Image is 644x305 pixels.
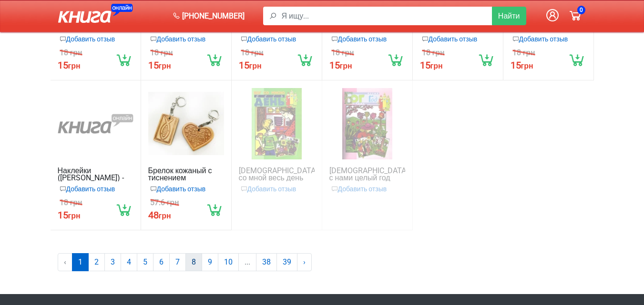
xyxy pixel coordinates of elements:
span: грн [249,61,262,70]
a: Добавить отзыв [512,35,568,43]
div: 18 грн [60,46,82,59]
div: 15 [148,59,171,72]
div: 18 грн [512,46,535,59]
a: 10 [218,253,239,271]
span: грн [159,61,171,70]
a: 5 [137,253,153,271]
a: Добавить отзыв [331,35,387,43]
div: 18 грн [422,46,445,59]
a: Брелок кожаный с тиснением [DEMOGRAPHIC_DATA] надписей и символов. В ассортименте [148,167,224,181]
div: 15 [511,59,533,72]
span: грн [68,61,81,70]
span: грн [68,211,81,220]
div: 48 [148,209,171,222]
span: 1 [72,253,89,271]
a: Добавить отзыв [241,185,296,193]
a: Добавить отзыв [60,185,115,193]
div: 18 грн [331,46,354,59]
div: 57.6 грн [150,196,179,209]
div: 18 грн [150,46,173,59]
span: грн [430,61,443,70]
input: Я ищу... [282,7,492,25]
div: 15 [58,59,81,72]
a: 8 [185,253,202,271]
a: [DEMOGRAPHIC_DATA] с нами целый год (раскраски) [329,167,405,181]
span: грн [159,211,171,220]
a: Добавить отзыв [150,185,206,193]
a: Добавить отзыв [422,35,478,43]
a: 6 [153,253,170,271]
a: 38 [256,253,277,271]
a: Добавить отзыв [241,35,296,43]
li: « Назад [58,253,72,271]
button: Найти [492,7,526,25]
a: Добавить отзыв [60,35,115,43]
a: Вперёд » [297,253,312,271]
a: 4 [121,253,137,271]
a: 39 [276,253,297,271]
a: 0 [564,4,587,28]
span: 0 [577,6,585,14]
span: грн [340,61,352,70]
span: грн [521,61,533,70]
a: [DEMOGRAPHIC_DATA] со мной весь день (раскраски) [239,167,315,181]
div: 18 грн [241,46,264,59]
a: Добавить отзыв [331,185,387,193]
a: 3 [104,253,121,271]
div: 15 [58,209,81,222]
a: 7 [169,253,186,271]
div: 18 грн [60,196,82,209]
a: 2 [88,253,105,271]
div: 15 [329,59,352,72]
a: Добавить отзыв [150,35,206,43]
a: 9 [202,253,218,271]
span: [PHONE_NUMBER] [182,10,245,22]
a: [PHONE_NUMBER] [169,7,248,26]
div: 15 [420,59,443,72]
div: 15 [239,59,262,72]
a: Наклейки ([PERSON_NAME]) - листовые 135*240\ NL 02 (Золотые стихи [DEMOGRAPHIC_DATA]) [58,167,133,181]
